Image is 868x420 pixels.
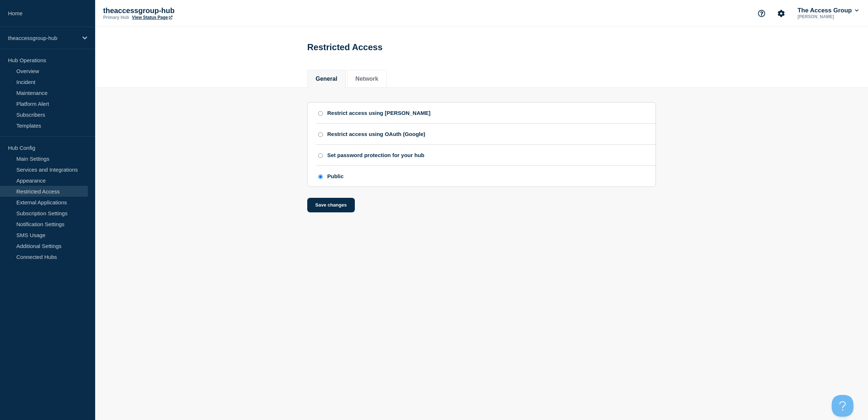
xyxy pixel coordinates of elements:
[318,153,323,158] input: Set password protection for your hub
[318,111,323,116] input: Restrict access using SAML
[327,131,425,137] div: Restrict access using OAuth (Google)
[307,198,355,212] button: Save changes
[8,35,78,41] p: theaccessgroup-hub
[796,7,860,14] button: The Access Group
[132,15,172,20] a: View Status Page
[754,6,769,21] button: Support
[832,395,853,417] iframe: Help Scout Beacon - Open
[103,15,129,20] p: Primary Hub
[316,76,337,82] button: General
[327,110,430,116] div: Restrict access using [PERSON_NAME]
[316,103,656,187] ul: access restriction method
[356,76,378,82] button: Network
[103,7,248,15] p: theaccessgroup-hub
[307,42,382,52] h1: Restricted Access
[318,174,323,179] input: Public
[796,14,860,19] p: [PERSON_NAME]
[327,152,425,158] div: Set password protection for your hub
[774,6,789,21] button: Account settings
[327,173,344,179] div: Public
[318,132,323,137] input: Restrict access using OAuth (Google)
